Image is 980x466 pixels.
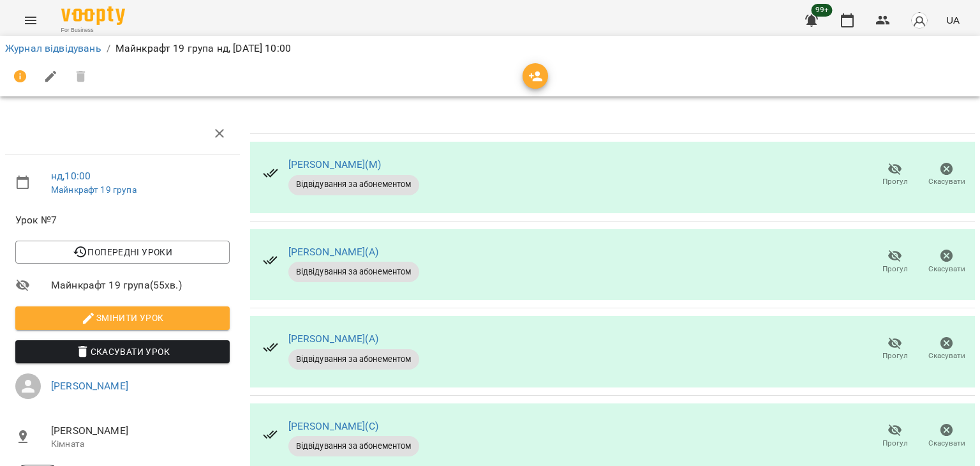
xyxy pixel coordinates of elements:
a: Майнкрафт 19 група [51,184,137,195]
span: Попередні уроки [26,244,219,260]
a: [PERSON_NAME](А) [288,333,378,345]
a: [PERSON_NAME](А) [288,246,378,258]
span: UA [946,13,960,27]
button: Скасувати [921,157,972,193]
a: [PERSON_NAME](С) [288,420,378,432]
button: UA [941,8,965,32]
span: Відвідування за абонементом [288,179,419,190]
button: Прогул [869,419,921,455]
img: Voopty Logo [61,6,125,25]
span: Відвідування за абонементом [288,354,419,365]
span: Майнкрафт 19 група ( 55 хв. ) [51,278,230,293]
span: 99+ [812,4,833,17]
span: Урок №7 [15,213,230,228]
span: Відвідування за абонементом [288,266,419,278]
span: Скасувати [928,438,965,449]
span: [PERSON_NAME] [51,423,230,439]
button: Скасувати Урок [15,340,230,363]
span: Змінити урок [26,310,219,326]
span: For Business [61,26,125,34]
img: avatar_s.png [910,11,928,29]
button: Скасувати [921,244,972,280]
button: Скасувати [921,419,972,455]
button: Прогул [869,244,921,280]
a: [PERSON_NAME](М) [288,158,381,170]
button: Прогул [869,331,921,367]
span: Скасувати Урок [26,344,219,359]
span: Прогул [882,176,908,187]
button: Попередні уроки [15,241,230,264]
p: Майнкрафт 19 група нд, [DATE] 10:00 [115,41,291,56]
span: Прогул [882,438,908,449]
span: Прогул [882,350,908,361]
span: Відвідування за абонементом [288,440,419,452]
button: Прогул [869,157,921,193]
a: Журнал відвідувань [5,42,101,54]
p: Кімната [51,438,230,451]
button: Скасувати [921,331,972,367]
nav: breadcrumb [5,41,975,56]
span: Скасувати [928,176,965,187]
span: Прогул [882,264,908,274]
button: Змінити урок [15,306,230,329]
li: / [107,41,110,56]
span: Скасувати [928,264,965,274]
a: [PERSON_NAME] [51,380,128,392]
button: Menu [15,5,46,36]
a: нд , 10:00 [51,170,91,182]
span: Скасувати [928,350,965,361]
